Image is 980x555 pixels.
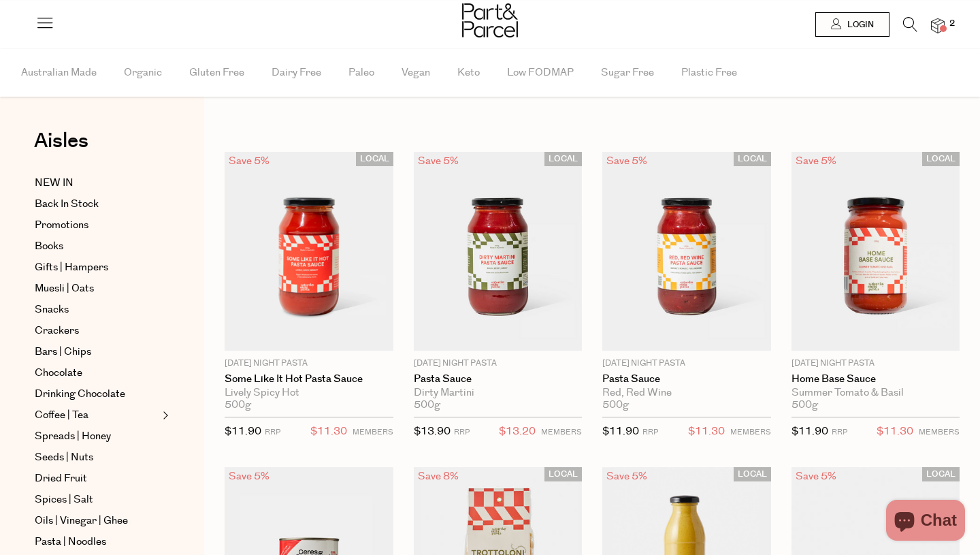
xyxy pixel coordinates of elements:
[791,373,960,385] a: Home Base Sauce
[35,365,82,381] span: Chocolate
[414,467,463,486] div: Save 8%
[919,427,960,437] small: MEMBERS
[35,365,159,381] a: Chocolate
[34,126,88,156] span: Aisles
[159,407,169,424] button: Expand/Collapse Coffee | Tea
[35,386,125,402] span: Drinking Chocolate
[457,49,480,97] span: Keto
[35,428,159,445] a: Spreads | Honey
[35,407,159,424] a: Coffee | Tea
[353,427,393,437] small: MEMBERS
[414,424,451,439] span: $13.90
[602,399,629,411] span: 500g
[225,424,261,439] span: $11.90
[225,373,393,385] a: Some Like it Hot Pasta Sauce
[734,467,771,481] span: LOCAL
[35,323,79,339] span: Crackers
[544,467,582,481] span: LOCAL
[225,467,274,486] div: Save 5%
[35,175,73,191] span: NEW IN
[402,49,430,97] span: Vegan
[35,449,159,466] a: Seeds | Nuts
[21,49,97,97] span: Australian Made
[414,399,440,411] span: 500g
[946,18,958,30] span: 2
[602,373,771,385] a: Pasta Sauce
[462,3,518,37] img: Part&Parcel
[189,49,244,97] span: Gluten Free
[922,152,960,166] span: LOCAL
[791,399,818,411] span: 500g
[35,407,88,424] span: Coffee | Tea
[35,302,159,318] a: Snacks
[35,471,87,487] span: Dried Fruit
[602,152,651,170] div: Save 5%
[601,49,654,97] span: Sugar Free
[507,49,574,97] span: Low FODMAP
[124,49,162,97] span: Organic
[499,423,536,441] span: $13.20
[681,49,737,97] span: Plastic Free
[922,467,960,481] span: LOCAL
[35,259,108,276] span: Gifts | Hampers
[791,467,840,486] div: Save 5%
[688,423,725,441] span: $11.30
[35,281,159,297] a: Muesli | Oats
[832,427,847,437] small: RRP
[225,399,251,411] span: 500g
[414,152,583,351] img: Pasta Sauce
[35,259,159,276] a: Gifts | Hampers
[35,196,99,212] span: Back In Stock
[35,344,159,360] a: Bars | Chips
[35,471,159,487] a: Dried Fruit
[642,427,658,437] small: RRP
[356,152,393,166] span: LOCAL
[348,49,374,97] span: Paleo
[602,467,651,486] div: Save 5%
[35,281,94,297] span: Muesli | Oats
[541,427,582,437] small: MEMBERS
[35,175,159,191] a: NEW IN
[35,302,69,318] span: Snacks
[35,344,91,360] span: Bars | Chips
[931,18,945,33] a: 2
[791,424,828,439] span: $11.90
[602,387,771,399] div: Red, Red Wine
[310,423,347,441] span: $11.30
[730,427,771,437] small: MEMBERS
[35,449,93,466] span: Seeds | Nuts
[35,513,159,529] a: Oils | Vinegar | Ghee
[35,534,159,550] a: Pasta | Noodles
[35,386,159,402] a: Drinking Chocolate
[414,358,583,370] p: [DATE] Night Pasta
[815,12,889,37] a: Login
[791,152,960,351] img: Home Base Sauce
[791,358,960,370] p: [DATE] Night Pasta
[602,424,639,439] span: $11.90
[454,427,470,437] small: RRP
[544,152,582,166] span: LOCAL
[877,423,913,441] span: $11.30
[35,217,88,234] span: Promotions
[791,152,840,170] div: Save 5%
[35,492,93,508] span: Spices | Salt
[414,152,463,170] div: Save 5%
[882,500,969,544] inbox-online-store-chat: Shopify online store chat
[414,373,583,385] a: Pasta Sauce
[35,238,159,255] a: Books
[265,427,280,437] small: RRP
[225,152,393,351] img: Some Like it Hot Pasta Sauce
[414,387,583,399] div: Dirty Martini
[35,196,159,212] a: Back In Stock
[791,387,960,399] div: Summer Tomato & Basil
[272,49,321,97] span: Dairy Free
[225,358,393,370] p: [DATE] Night Pasta
[225,387,393,399] div: Lively Spicy Hot
[225,152,274,170] div: Save 5%
[35,492,159,508] a: Spices | Salt
[734,152,771,166] span: LOCAL
[35,238,63,255] span: Books
[35,534,106,550] span: Pasta | Noodles
[844,19,874,31] span: Login
[35,513,128,529] span: Oils | Vinegar | Ghee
